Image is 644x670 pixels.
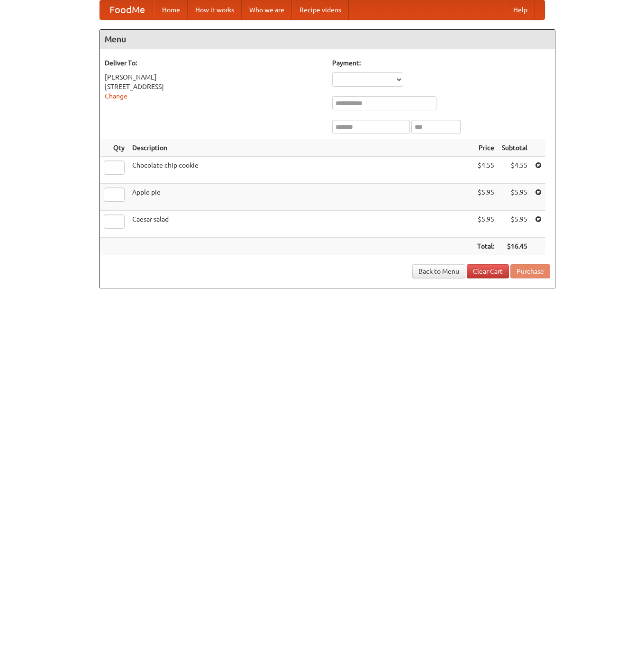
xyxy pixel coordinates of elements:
[498,139,531,157] th: Subtotal
[128,211,473,238] td: Caesar salad
[498,157,531,184] td: $4.55
[105,92,127,100] a: Change
[506,0,535,19] a: Help
[332,58,550,68] h5: Payment:
[467,264,509,278] a: Clear Cart
[128,184,473,211] td: Apple pie
[105,58,323,68] h5: Deliver To:
[105,82,323,91] div: [STREET_ADDRESS]
[498,211,531,238] td: $5.95
[498,238,531,255] th: $16.45
[292,0,349,19] a: Recipe videos
[510,264,550,278] button: Purchase
[154,0,188,19] a: Home
[498,184,531,211] td: $5.95
[473,238,498,255] th: Total:
[100,139,128,157] th: Qty
[473,139,498,157] th: Price
[100,30,555,49] h4: Menu
[128,157,473,184] td: Chocolate chip cookie
[242,0,292,19] a: Who we are
[100,0,154,19] a: FoodMe
[473,184,498,211] td: $5.95
[188,0,242,19] a: How it works
[105,72,323,82] div: [PERSON_NAME]
[412,264,465,278] a: Back to Menu
[128,139,473,157] th: Description
[473,157,498,184] td: $4.55
[473,211,498,238] td: $5.95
